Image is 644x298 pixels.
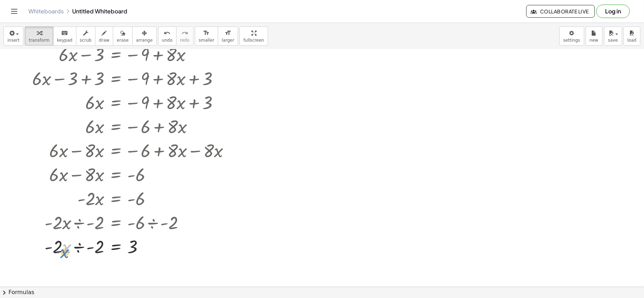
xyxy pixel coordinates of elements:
span: fullscreen [243,38,264,43]
span: Collaborate Live [532,8,589,14]
span: arrange [136,38,153,43]
i: undo [164,29,170,37]
span: settings [563,38,580,43]
button: format_sizesmaller [195,26,218,46]
span: insert [7,38,19,43]
span: erase [117,38,128,43]
button: arrange [132,26,157,46]
span: redo [180,38,190,43]
i: format_size [225,29,231,37]
span: draw [99,38,110,43]
button: transform [25,26,53,46]
a: Whiteboards [28,8,64,15]
button: erase [113,26,132,46]
button: redoredo [176,26,193,46]
span: keypad [57,38,72,43]
button: draw [95,26,114,46]
i: keyboard [61,29,68,37]
span: smaller [199,38,214,43]
span: save [608,38,618,43]
button: insert [4,26,23,46]
button: Log in [596,5,630,18]
button: Collaborate Live [526,5,595,18]
button: format_sizelarger [218,26,238,46]
button: settings [559,26,584,46]
span: scrub [80,38,92,43]
button: fullscreen [239,26,268,46]
button: load [623,26,640,46]
span: new [590,38,598,43]
button: Toggle navigation [8,6,20,17]
span: undo [162,38,173,43]
span: transform [29,38,50,43]
button: undoundo [158,26,176,46]
i: redo [181,29,188,37]
span: larger [222,38,234,43]
button: keyboardkeypad [53,26,76,46]
span: load [627,38,637,43]
button: save [604,26,622,46]
button: scrub [76,26,95,46]
button: new [586,26,603,46]
i: format_size [203,29,210,37]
